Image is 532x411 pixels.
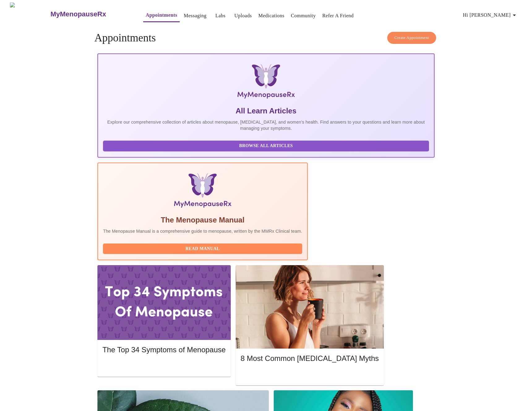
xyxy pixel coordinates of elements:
h5: The Top 34 Symptoms of Menopause [102,345,225,355]
a: Medications [258,11,284,20]
img: Menopause Manual [135,173,270,210]
button: Hi [PERSON_NAME] [461,9,521,21]
p: Explore our comprehensive collection of articles about menopause, [MEDICAL_DATA], and women's hea... [103,119,429,131]
a: Browse All Articles [103,143,431,148]
button: Uploads [232,10,255,22]
a: Read Manual [103,246,304,251]
a: Uploads [234,11,252,20]
h3: MyMenopauseRx [50,10,106,18]
button: Labs [211,10,230,22]
span: Hi [PERSON_NAME] [463,11,518,19]
button: Browse All Articles [103,141,429,151]
a: Community [291,11,316,20]
span: Read Manual [109,245,296,253]
a: Read More [241,371,380,376]
button: Read More [102,361,225,371]
span: Read More [109,362,219,370]
button: Messaging [181,10,209,22]
h5: The Menopause Manual [103,215,302,225]
button: Appointments [143,9,180,22]
button: Read Manual [103,244,302,254]
button: Medications [256,10,287,22]
img: MyMenopauseRx Logo [10,2,50,26]
img: MyMenopauseRx Logo [154,64,378,101]
span: Create Appointment [394,34,429,41]
a: Appointments [146,11,177,19]
a: Messaging [184,11,206,20]
button: Read More [241,369,379,380]
span: Browse All Articles [109,142,423,150]
a: MyMenopauseRx [50,3,131,25]
p: The Menopause Manual is a comprehensive guide to menopause, written by the MMRx Clinical team. [103,228,302,234]
h5: 8 Most Common [MEDICAL_DATA] Myths [241,354,379,363]
button: Create Appointment [387,32,436,44]
a: Labs [215,11,225,20]
a: Read More [102,363,227,368]
button: Refer a Friend [320,10,356,22]
a: Refer a Friend [322,11,354,20]
span: Read More [247,371,373,378]
h5: All Learn Articles [103,106,429,116]
h4: Appointments [94,32,438,44]
button: Community [288,10,318,22]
